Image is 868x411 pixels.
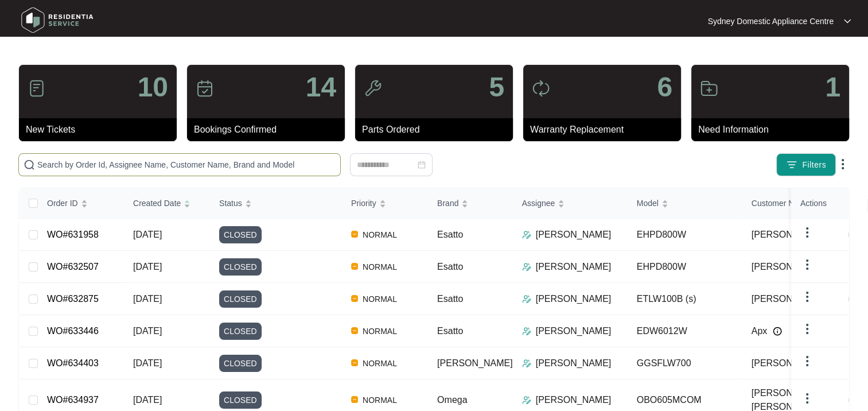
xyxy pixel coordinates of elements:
span: CLOSED [219,258,262,276]
img: icon [196,79,214,98]
p: Parts Ordered [362,123,513,137]
p: Bookings Confirmed [194,123,345,137]
span: [PERSON_NAME] [752,356,827,370]
span: Filters [802,159,826,171]
span: [DATE] [133,230,162,239]
span: [DATE] [133,294,162,304]
p: 1 [825,73,840,101]
p: [PERSON_NAME] [536,356,612,370]
p: Sydney Domestic Appliance Centre [708,15,834,27]
img: Assigner Icon [522,230,531,239]
a: WO#631958 [47,230,99,239]
img: dropdown arrow [836,157,850,171]
img: Assigner Icon [522,294,531,304]
p: [PERSON_NAME] [536,292,612,306]
img: dropdown arrow [800,226,814,239]
p: [PERSON_NAME] [536,260,612,274]
span: Esatto [437,262,463,272]
img: icon [700,79,718,98]
span: Model [637,197,659,210]
img: Assigner Icon [522,262,531,272]
a: WO#634403 [47,358,99,368]
img: Info icon [773,327,782,336]
img: Vercel Logo [351,263,358,270]
img: icon [28,79,46,98]
th: Model [628,188,742,219]
span: [PERSON_NAME] [752,260,827,274]
img: dropdown arrow [800,258,814,272]
td: EHPD800W [628,219,742,251]
p: 14 [306,73,336,101]
span: [PERSON_NAME]... [752,292,835,306]
img: Assigner Icon [522,359,531,368]
p: [PERSON_NAME] [536,324,612,338]
span: Esatto [437,294,463,304]
td: ETLW100B (s) [628,283,742,315]
td: EHPD800W [628,251,742,283]
span: Esatto [437,230,463,239]
img: Assigner Icon [522,327,531,336]
p: [PERSON_NAME] [536,228,612,242]
img: dropdown arrow [844,18,851,24]
th: Status [210,188,342,219]
td: EDW6012W [628,315,742,347]
a: WO#632875 [47,294,99,304]
span: Created Date [133,197,181,210]
th: Priority [342,188,428,219]
span: NORMAL [358,356,402,370]
span: NORMAL [358,292,402,306]
span: CLOSED [219,355,262,372]
img: Vercel Logo [351,396,358,403]
img: residentia service logo [17,3,98,37]
img: filter icon [786,159,797,170]
span: Priority [351,197,376,210]
span: NORMAL [358,260,402,274]
p: New Tickets [26,123,177,137]
span: Assignee [522,197,555,210]
span: Status [219,197,242,210]
p: Need Information [698,123,849,137]
img: dropdown arrow [800,290,814,304]
p: Warranty Replacement [530,123,681,137]
p: 5 [489,73,504,101]
img: icon [364,79,382,98]
img: Assigner Icon [522,396,531,405]
span: Esatto [437,326,463,336]
span: CLOSED [219,290,262,308]
span: CLOSED [219,323,262,340]
th: Assignee [513,188,628,219]
span: NORMAL [358,393,402,407]
img: icon [532,79,550,98]
button: filter iconFilters [776,153,836,176]
span: CLOSED [219,226,262,243]
img: Vercel Logo [351,359,358,366]
p: 10 [138,73,168,101]
img: Vercel Logo [351,327,358,334]
span: [DATE] [133,262,162,272]
span: [DATE] [133,326,162,336]
img: dropdown arrow [800,354,814,368]
img: search-icon [24,159,35,170]
a: WO#634937 [47,395,99,405]
span: [PERSON_NAME] [437,358,513,368]
a: WO#632507 [47,262,99,272]
input: Search by Order Id, Assignee Name, Customer Name, Brand and Model [37,158,336,171]
th: Brand [428,188,513,219]
img: dropdown arrow [800,391,814,405]
span: NORMAL [358,228,402,242]
td: GGSFLW700 [628,347,742,379]
th: Customer Name [742,188,857,219]
th: Order ID [38,188,124,219]
span: Apx [752,324,768,338]
img: dropdown arrow [800,322,814,336]
th: Actions [791,188,848,219]
span: Brand [437,197,458,210]
p: [PERSON_NAME] [536,393,612,407]
p: 6 [657,73,672,101]
span: Omega [437,395,467,405]
span: NORMAL [358,324,402,338]
span: [DATE] [133,395,162,405]
img: Vercel Logo [351,295,358,302]
span: [PERSON_NAME]... [752,228,835,242]
a: WO#633446 [47,326,99,336]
